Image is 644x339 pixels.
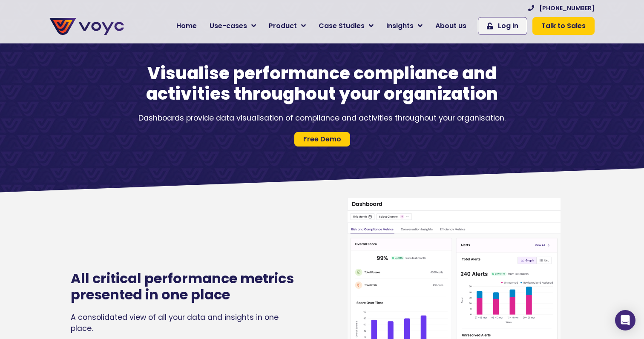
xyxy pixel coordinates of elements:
a: Log In [478,17,527,35]
span: Home [176,21,197,31]
span: Talk to Sales [541,21,586,31]
span: Use-cases [210,21,247,31]
a: [PHONE_NUMBER] [528,4,595,13]
a: Use-cases [203,17,262,34]
span: Insights [386,21,414,31]
div: Dashboards provide data visualisation of compliance and activities throughout your organisation. [130,112,514,124]
span: Free Demo [303,136,341,143]
a: Case Studies [312,17,380,34]
a: Product [262,17,312,34]
a: Talk to Sales [532,17,595,35]
span: Case Studies [319,21,365,31]
a: Insights [380,17,429,34]
span: Product [269,21,297,31]
div: Open Intercom Messenger [615,310,635,330]
a: Home [170,17,203,34]
h2: All critical performance metrics presented in one place [71,270,296,303]
a: Free Demo [294,132,350,147]
span: About us [435,21,466,31]
span: [PHONE_NUMBER] [539,4,595,13]
div: A consolidated view of all your data and insights in one place. [71,312,296,334]
h1: Visualise performance compliance and activities throughout your organization [130,63,514,104]
img: voyc-full-logo [49,18,124,35]
span: Log In [498,21,518,31]
a: About us [429,17,473,34]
